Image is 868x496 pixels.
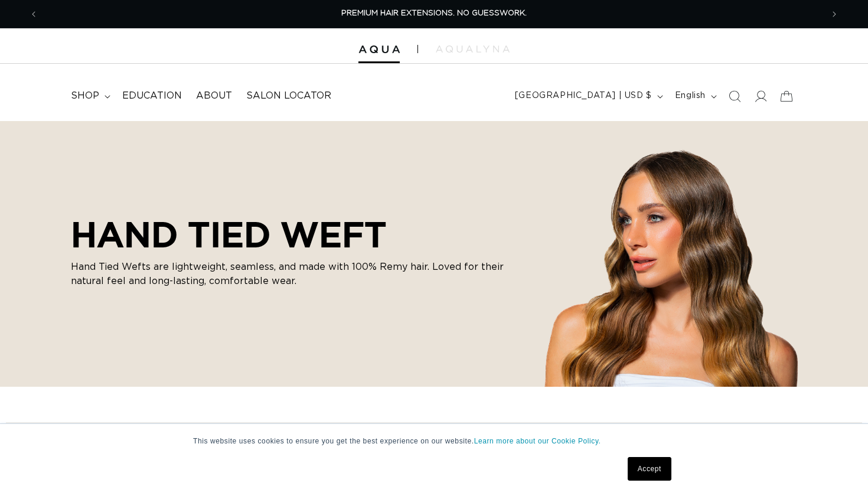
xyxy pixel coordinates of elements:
a: Education [115,83,189,109]
img: aqualyna.com [436,45,510,53]
span: PREMIUM HAIR EXTENSIONS. NO GUESSWORK. [341,9,527,17]
button: English [668,85,722,107]
span: About [196,90,232,102]
span: Salon Locator [246,90,331,102]
img: Aqua Hair Extensions [358,45,400,54]
button: Next announcement [821,3,847,25]
span: shop [71,90,99,102]
button: Previous announcement [21,3,47,25]
a: Salon Locator [239,83,338,109]
summary: shop [64,83,115,109]
span: Education [122,90,182,102]
button: [GEOGRAPHIC_DATA] | USD $ [508,85,668,107]
p: Hand Tied Wefts are lightweight, seamless, and made with 100% Remy hair. Loved for their natural ... [71,260,520,288]
a: Accept [628,457,671,481]
a: Learn more about our Cookie Policy. [474,437,601,445]
a: About [189,83,239,109]
h2: HAND TIED WEFT [71,214,520,255]
p: This website uses cookies to ensure you get the best experience on our website. [193,436,675,446]
summary: Search [722,83,748,109]
span: [GEOGRAPHIC_DATA] | USD $ [515,90,652,102]
span: English [675,90,706,102]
